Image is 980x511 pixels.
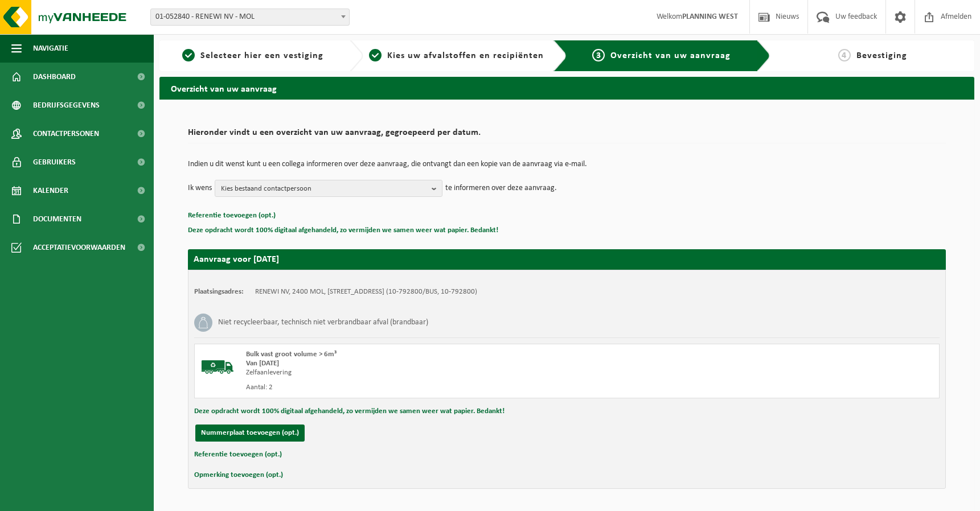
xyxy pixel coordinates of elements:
span: Kies bestaand contactpersoon [221,180,427,197]
button: Referentie toevoegen (opt.) [188,208,276,223]
span: 3 [592,49,605,61]
a: 1Selecteer hier een vestiging [165,49,341,63]
span: Gebruikers [33,148,76,176]
span: 4 [838,49,851,61]
span: Dashboard [33,63,76,91]
h2: Overzicht van uw aanvraag [159,77,974,99]
button: Deze opdracht wordt 100% digitaal afgehandeld, zo vermijden we samen weer wat papier. Bedankt! [188,223,498,238]
span: 2 [369,49,382,61]
span: Documenten [33,205,81,233]
p: te informeren over deze aanvraag. [445,180,557,197]
div: Zelfaanlevering [246,368,613,377]
span: Kies uw afvalstoffen en recipiënten [387,51,544,60]
span: Acceptatievoorwaarden [33,233,125,262]
button: Nummerplaat toevoegen (opt.) [195,425,305,442]
strong: Plaatsingsadres: [194,288,244,295]
p: Indien u dit wenst kunt u een collega informeren over deze aanvraag, die ontvangt dan een kopie v... [188,160,946,168]
span: Navigatie [33,34,68,63]
span: Kalender [33,176,68,205]
span: Selecteer hier een vestiging [200,51,323,60]
span: 01-052840 - RENEWI NV - MOL [151,9,349,25]
strong: Van [DATE] [246,360,279,367]
h2: Hieronder vindt u een overzicht van uw aanvraag, gegroepeerd per datum. [188,128,946,143]
span: Bulk vast groot volume > 6m³ [246,351,337,358]
td: RENEWI NV, 2400 MOL, [STREET_ADDRESS] (10-792800/BUS, 10-792800) [255,287,477,296]
p: Ik wens [188,180,212,197]
span: Bedrijfsgegevens [33,91,100,119]
span: Overzicht van uw aanvraag [610,51,731,60]
img: BL-SO-LV.png [200,350,235,384]
button: Deze opdracht wordt 100% digitaal afgehandeld, zo vermijden we samen weer wat papier. Bedankt! [194,404,505,419]
span: Bevestiging [856,51,907,60]
strong: PLANNING WEST [682,13,738,21]
a: 2Kies uw afvalstoffen en recipiënten [369,49,544,63]
span: 01-052840 - RENEWI NV - MOL [150,9,350,26]
button: Kies bestaand contactpersoon [215,180,442,197]
h3: Niet recycleerbaar, technisch niet verbrandbaar afval (brandbaar) [218,314,428,332]
span: Contactpersonen [33,119,99,148]
button: Referentie toevoegen (opt.) [194,447,282,462]
span: 1 [182,49,195,61]
button: Opmerking toevoegen (opt.) [194,468,283,483]
strong: Aanvraag voor [DATE] [194,255,279,264]
div: Aantal: 2 [246,383,613,392]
